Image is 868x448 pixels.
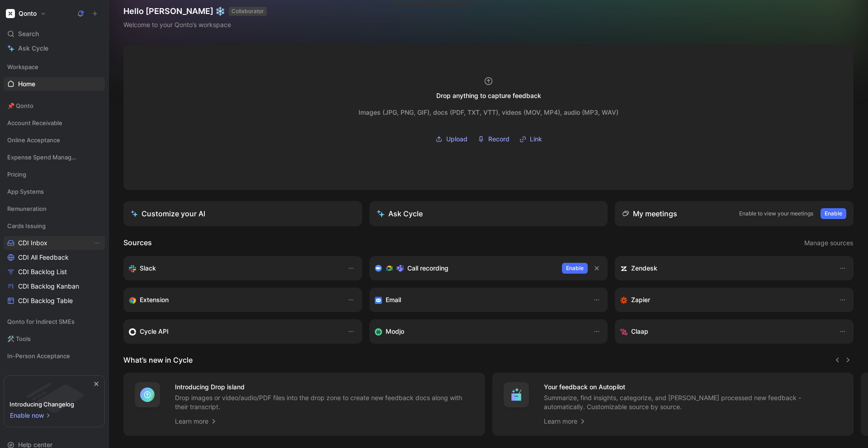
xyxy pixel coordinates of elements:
span: Account Receivable [7,118,62,127]
button: QontoQonto [4,7,48,20]
span: Enable now [10,410,45,421]
div: Online Acceptance [4,133,105,147]
h3: Email [386,294,401,305]
span: Manage sources [804,238,853,248]
div: Customize your AI [131,208,205,219]
h3: Zapier [631,294,650,305]
a: Learn more [175,416,217,427]
div: Remuneration [4,202,105,218]
div: Expense Spend Management [4,150,105,164]
div: 📌 Qonto [4,99,105,115]
p: Summarize, find insights, categorize, and [PERSON_NAME] processed new feedback - automatically. C... [544,393,843,411]
a: Learn more [544,416,586,427]
p: Enable to view your meetings [739,209,813,218]
span: Remuneration [7,204,47,213]
span: 🛠️ Tools [7,334,31,343]
h3: Slack [140,263,156,274]
div: Remuneration [4,202,105,215]
div: In-Person Acceptance [4,349,105,365]
h2: Sources [123,237,152,249]
span: Ask Cycle [18,43,48,54]
h4: Your feedback on Autopilot [544,382,843,392]
div: Qonto for Indirect SMEs [4,315,105,328]
div: Capture feedback from anywhere on the web [129,294,339,305]
div: Claap [620,326,830,337]
span: Home [18,79,35,89]
h4: Introducing Drop island [175,382,474,392]
span: Enable [825,209,842,218]
h3: Claap [631,326,648,337]
img: Qonto [6,9,15,18]
span: Expense Spend Management [7,153,79,162]
div: App Systems [4,185,105,198]
button: Enable [821,208,846,219]
div: Drop anything to capture feedback [436,90,541,101]
div: My meetings [622,208,677,219]
div: Qonto for Indirect SMEs [4,315,105,331]
div: 📌 Qonto [4,99,105,112]
h3: Modjo [386,326,404,337]
div: Welcome to your Qonto’s workspace [123,19,267,30]
div: Sync customers and create docs [620,263,830,274]
span: CDI Backlog Table [18,296,73,305]
div: Sync customers & send feedback from custom sources. Get inspired by our favorite use case [129,326,339,337]
div: Capture feedback from thousands of sources with Zapier (survey results, recordings, sheets, etc). [620,294,830,305]
img: bg-BLZuj68n.svg [12,376,97,422]
div: Cards IssuingCDI InboxView actionsCDI All FeedbackCDI Backlog ListCDI Backlog KanbanCDI Backlog T... [4,219,105,308]
div: Pricing [4,168,105,184]
span: Upload [446,134,467,145]
a: CDI Backlog List [4,265,105,279]
h3: Cycle API [140,326,169,337]
span: Enable [566,264,584,273]
button: Link [516,132,545,146]
button: Upload [432,132,471,146]
p: Drop images or video/audio/PDF files into the drop zone to create new feedback docs along with th... [175,393,474,411]
button: Enable [562,263,588,274]
a: CDI All Feedback [4,251,105,264]
div: 🛠️ Tools [4,332,105,345]
span: Pricing [7,170,26,179]
div: Workspace [4,60,105,74]
div: 🛠️ Tools [4,332,105,348]
div: Pricing [4,168,105,181]
span: CDI Backlog List [18,267,67,276]
span: App Systems [7,187,44,196]
div: Record & transcribe meetings from Zoom, Meet & Teams. [375,263,555,274]
span: Workspace [7,62,38,71]
span: Online Acceptance [7,135,60,145]
h3: Extension [140,294,169,305]
span: 📌 Qonto [7,101,33,110]
button: Enable now [9,410,52,421]
span: CDI All Feedback [18,253,69,262]
div: Sync your customers, send feedback and get updates in Slack [129,263,339,274]
button: COLLABORATOR [229,7,267,16]
div: Cards Issuing [4,219,105,233]
a: CDI InboxView actions [4,236,105,250]
button: Ask Cycle [369,201,608,226]
span: Qonto for Indirect SMEs [7,317,75,326]
div: Images (JPG, PNG, GIF), docs (PDF, TXT, VTT), videos (MOV, MP4), audio (MP3, WAV) [359,107,618,118]
span: In-Person Acceptance [7,351,70,360]
span: Record [488,134,509,145]
button: View actions [92,238,101,247]
span: CDI Backlog Kanban [18,282,79,291]
h1: Qonto [19,9,37,18]
div: Search [4,27,105,41]
div: In-Person Acceptance [4,349,105,363]
div: App Systems [4,185,105,201]
span: Link [530,134,542,145]
span: Search [18,28,39,39]
a: CDI Backlog Kanban [4,280,105,293]
a: Home [4,77,105,91]
div: Account Receivable [4,116,105,132]
div: Account Receivable [4,116,105,130]
h3: Call recording [407,263,448,274]
span: Cards Issuing [7,221,46,230]
a: Ask Cycle [4,42,105,55]
a: CDI Backlog Table [4,294,105,308]
a: Customize your AI [123,201,362,226]
h2: What’s new in Cycle [123,355,193,365]
div: Introducing Changelog [9,399,74,410]
h3: Zendesk [631,263,657,274]
div: Forward emails to your feedback inbox [375,294,585,305]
